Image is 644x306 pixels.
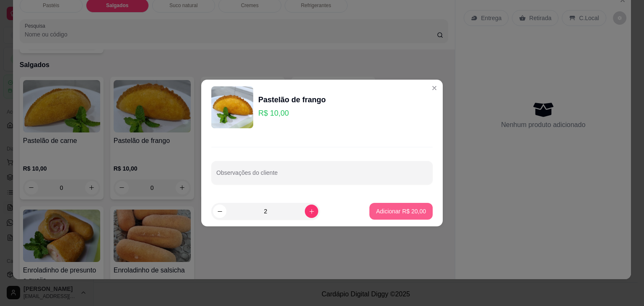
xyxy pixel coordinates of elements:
div: Pastelão de frango [258,94,326,106]
button: increase-product-quantity [305,205,318,218]
button: Adicionar R$ 20,00 [369,203,433,220]
input: Observações do cliente [216,172,428,180]
button: decrease-product-quantity [213,205,226,218]
p: Adicionar R$ 20,00 [376,207,426,215]
img: product-image [211,86,253,128]
button: Close [428,81,441,95]
p: R$ 10,00 [258,107,326,119]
